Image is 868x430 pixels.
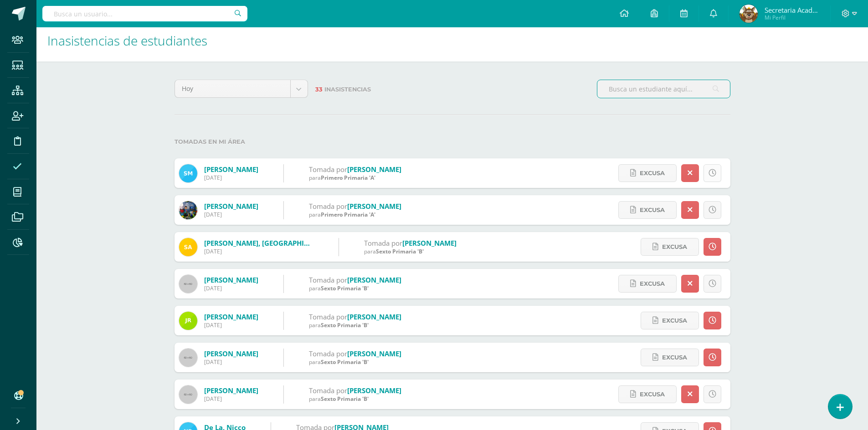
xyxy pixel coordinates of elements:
span: Hoy [182,80,283,97]
a: [PERSON_NAME] [402,238,457,248]
span: Inasistencias de estudiantes [47,32,207,49]
div: [DATE] [204,174,258,182]
a: Hoy [175,80,308,97]
a: [PERSON_NAME] [347,165,401,174]
input: Busca un estudiante aquí... [597,80,730,98]
div: [DATE] [204,358,258,366]
span: Excusa [640,386,665,403]
a: Excusa [618,275,677,293]
a: [PERSON_NAME], [GEOGRAPHIC_DATA] [204,238,332,248]
span: Excusa [640,165,665,182]
a: Excusa [641,312,699,329]
span: Excusa [662,349,687,366]
a: Excusa [641,238,699,256]
span: Excusa [640,202,665,218]
span: Tomada por [309,275,347,284]
span: Primero Primaria 'A' [321,174,375,182]
img: 60x60 [179,349,197,367]
span: Primero Primaria 'A' [321,211,375,218]
a: [PERSON_NAME] [204,312,258,321]
span: Sexto Primaria 'B' [321,395,369,403]
span: Tomada por [309,165,347,174]
a: [PERSON_NAME] [347,349,401,358]
span: Secretaria Académica [765,5,819,15]
div: [DATE] [204,321,258,329]
a: Excusa [641,349,699,366]
span: Tomada por [309,202,347,211]
a: [PERSON_NAME] [204,349,258,358]
div: [DATE] [204,248,313,255]
div: para [309,174,401,182]
span: Sexto Primaria 'B' [376,248,424,255]
a: [PERSON_NAME] [204,386,258,395]
img: 60x60 [179,275,197,293]
a: [PERSON_NAME] [204,165,258,174]
div: para [309,358,401,366]
a: Excusa [618,164,677,182]
div: [DATE] [204,211,258,218]
a: [PERSON_NAME] [347,312,401,321]
img: 60x60 [179,385,197,404]
span: Tomada por [309,349,347,358]
a: Excusa [618,201,677,219]
a: [PERSON_NAME] [347,202,401,211]
input: Busca un usuario... [42,6,247,21]
span: Excusa [662,312,687,329]
label: Tomadas en mi área [175,132,730,151]
span: Inasistencias [324,86,371,93]
div: para [309,395,401,403]
div: para [309,284,401,292]
span: Tomada por [309,312,347,321]
img: dcaf5a3d1792485501248405a57d00c4.png [179,201,197,219]
span: Sexto Primaria 'B' [321,284,369,292]
img: 92c47f8be17ea021e0806de1499a65ae.png [179,238,197,256]
span: Sexto Primaria 'B' [321,321,369,329]
div: para [364,248,457,255]
span: Tomada por [309,386,347,395]
span: Sexto Primaria 'B' [321,358,369,366]
div: [DATE] [204,284,258,292]
a: [PERSON_NAME] [347,275,401,284]
a: Excusa [618,385,677,403]
span: Excusa [640,275,665,292]
img: bf8c3b0709e6713185b69265f7439db6.png [179,312,197,330]
span: Tomada por [364,238,402,248]
div: [DATE] [204,395,258,403]
span: Excusa [662,238,687,255]
img: 33927b736da7a3e370b38c6fb2e16b9c.png [179,164,197,182]
a: [PERSON_NAME] [204,275,258,284]
span: Mi Perfil [765,14,819,21]
span: 33 [315,86,323,93]
div: para [309,211,401,218]
img: d6a28b792dbf0ce41b208e57d9de1635.png [740,5,758,23]
a: [PERSON_NAME] [347,386,401,395]
div: para [309,321,401,329]
a: [PERSON_NAME] [204,202,258,211]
